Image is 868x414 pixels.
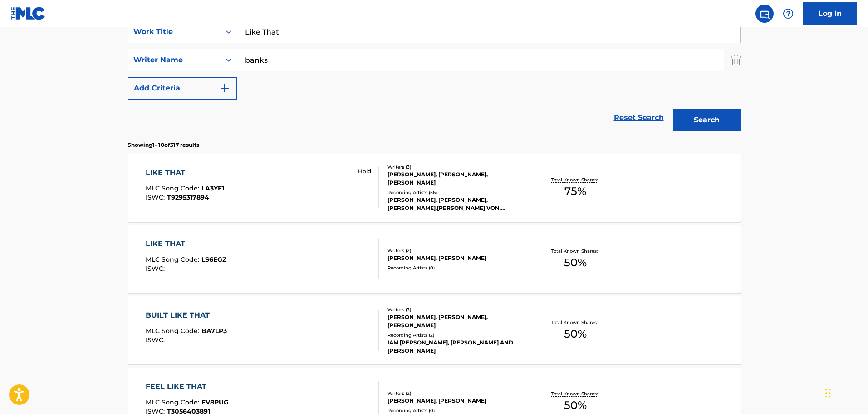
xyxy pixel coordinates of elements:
[128,225,741,293] a: LIKE THATMLC Song Code:LS6EGZISWC:Writers (2)[PERSON_NAME], [PERSON_NAME]Recording Artists (0)Tot...
[11,7,46,20] img: MLC Logo
[387,254,525,262] div: [PERSON_NAME], [PERSON_NAME]
[128,77,237,100] button: Add Criteria
[564,326,587,342] span: 50 %
[564,183,586,200] span: 75 %
[731,49,741,71] img: Delete Criterion
[387,306,525,313] div: Writers ( 3 )
[551,390,600,397] p: Total Known Shares:
[673,109,741,131] button: Search
[387,170,525,187] div: [PERSON_NAME], [PERSON_NAME], [PERSON_NAME]
[803,2,857,25] a: Log In
[146,184,201,192] span: MLC Song Code :
[128,141,199,149] p: Showing 1 - 10 of 317 results
[146,381,229,392] div: FEEL LIKE THAT
[128,154,741,222] a: LIKE THATMLC Song Code:LA3YF1ISWC:T9295317894 HoldWriters (3)[PERSON_NAME], [PERSON_NAME], [PERSO...
[387,390,525,397] div: Writers ( 2 )
[779,5,797,23] div: Help
[201,327,227,335] span: BA7LP3
[146,336,167,344] span: ISWC :
[128,20,741,136] form: Search Form
[387,264,525,271] div: Recording Artists ( 0 )
[759,8,770,19] img: search
[146,167,224,178] div: LIKE THAT
[128,296,741,364] a: BUILT LIKE THATMLC Song Code:BA7LP3ISWC:Writers (3)[PERSON_NAME], [PERSON_NAME], [PERSON_NAME]Rec...
[201,184,224,192] span: LA3YF1
[146,193,167,201] span: ISWC :
[551,176,600,183] p: Total Known Shares:
[755,5,774,23] a: Public Search
[358,167,371,175] p: Hold
[146,239,226,249] div: LIKE THAT
[564,254,587,271] span: 50 %
[201,398,229,406] span: FV8PUG
[133,55,215,65] div: Writer Name
[167,193,209,201] span: T9295317894
[387,313,525,329] div: [PERSON_NAME], [PERSON_NAME], [PERSON_NAME]
[387,247,525,254] div: Writers ( 2 )
[146,255,201,264] span: MLC Song Code :
[146,264,167,273] span: ISWC :
[133,26,215,37] div: Work Title
[551,248,600,254] p: Total Known Shares:
[564,397,587,414] span: 50 %
[387,196,525,212] div: [PERSON_NAME], [PERSON_NAME], [PERSON_NAME],[PERSON_NAME] VON, [PERSON_NAME], [PERSON_NAME] VON, ...
[387,339,525,355] div: IAM [PERSON_NAME], [PERSON_NAME] AND [PERSON_NAME]
[387,189,525,196] div: Recording Artists ( 56 )
[551,319,600,326] p: Total Known Shares:
[201,255,226,264] span: LS6EGZ
[219,83,230,94] img: 9d2ae6d4665cec9f34b9.svg
[146,398,201,406] span: MLC Song Code :
[783,8,794,19] img: help
[825,379,831,407] div: Drag
[609,108,668,128] a: Reset Search
[146,310,227,321] div: BUILT LIKE THAT
[387,164,525,170] div: Writers ( 3 )
[146,327,201,335] span: MLC Song Code :
[387,407,525,414] div: Recording Artists ( 0 )
[387,397,525,405] div: [PERSON_NAME], [PERSON_NAME]
[823,370,868,414] iframe: Chat Widget
[387,332,525,339] div: Recording Artists ( 2 )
